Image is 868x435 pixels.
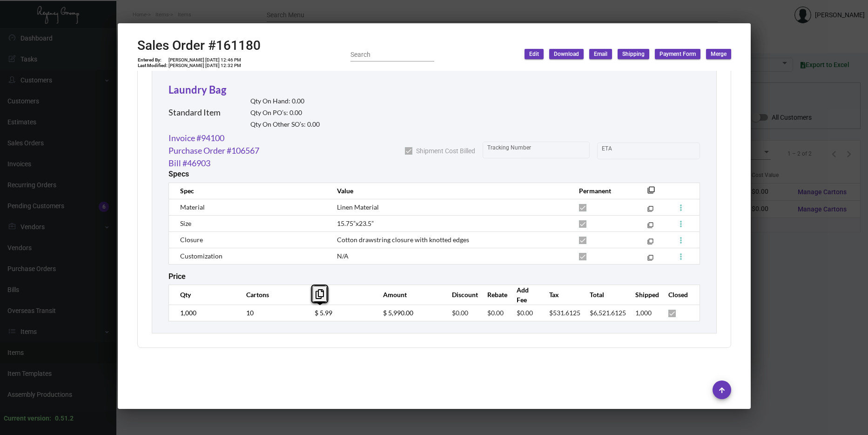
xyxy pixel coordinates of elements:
[659,285,700,305] th: Closed
[168,83,226,96] a: Laundry Bag
[525,49,544,59] button: Edit
[655,49,700,59] button: Payment Form
[711,50,727,58] span: Merge
[168,63,242,68] td: [PERSON_NAME] [DATE] 12:32 PM
[180,252,222,260] span: Customization
[168,57,242,63] td: [PERSON_NAME] [DATE] 12:46 PM
[487,309,504,317] span: $0.00
[180,203,205,211] span: Material
[416,145,475,156] span: Shipment Cost Billed
[137,57,168,63] td: Entered By:
[250,121,320,129] h2: Qty On Other SO’s: 0.00
[517,309,533,317] span: $0.00
[168,170,189,178] h2: Specs
[337,219,374,227] span: 15.75”x23.5”
[529,50,539,58] span: Edit
[168,285,237,305] th: Qty
[237,285,306,305] th: Cartons
[618,49,649,59] button: Shipping
[540,285,580,305] th: Tax
[594,50,607,58] span: Email
[647,189,655,197] mat-icon: filter_none
[337,236,469,244] span: Cotton drawstring closure with knotted edges
[647,224,653,230] mat-icon: filter_none
[639,147,683,155] input: End date
[337,203,379,211] span: Linen Material
[580,285,626,305] th: Total
[647,240,653,246] mat-icon: filter_none
[443,285,478,305] th: Discount
[635,309,652,317] span: 1,000
[647,257,653,263] mat-icon: filter_none
[250,109,320,117] h2: Qty On PO’s: 0.00
[570,183,633,199] th: Permanent
[622,50,645,58] span: Shipping
[168,108,221,118] h2: Standard Item
[168,157,210,170] a: Bill #46903
[549,309,580,317] span: $531.6125
[168,183,328,199] th: Spec
[337,252,349,260] span: N/A
[549,49,584,59] button: Download
[602,147,631,155] input: Start date
[55,414,74,423] div: 0.51.2
[590,309,626,317] span: $6,521.6125
[507,285,540,305] th: Add Fee
[589,49,612,59] button: Email
[647,208,653,214] mat-icon: filter_none
[168,132,224,144] a: Invoice #94100
[706,49,731,59] button: Merge
[659,50,696,58] span: Payment Form
[316,289,324,299] i: Copy
[137,63,168,68] td: Last Modified:
[305,285,374,305] th: Rate
[554,50,579,58] span: Download
[626,285,659,305] th: Shipped
[168,272,186,281] h2: Price
[374,285,443,305] th: Amount
[180,236,203,244] span: Closure
[180,219,191,227] span: Size
[168,144,259,157] a: Purchase Order #106567
[452,309,468,317] span: $0.00
[137,38,261,54] h2: Sales Order #161180
[250,97,320,105] h2: Qty On Hand: 0.00
[478,285,507,305] th: Rebate
[4,414,51,423] div: Current version:
[328,183,569,199] th: Value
